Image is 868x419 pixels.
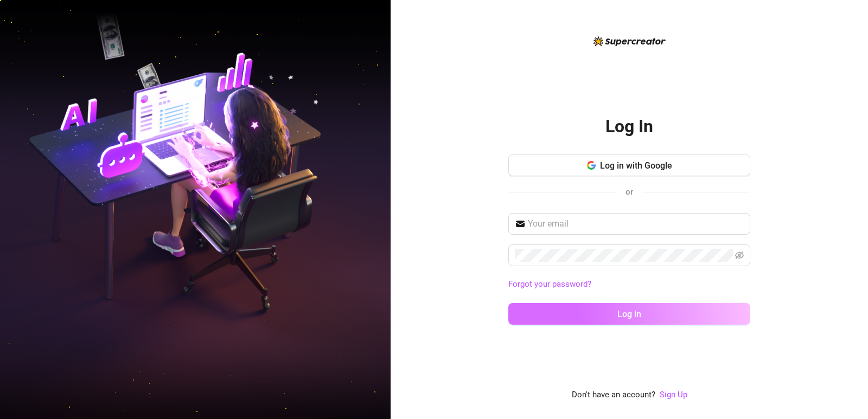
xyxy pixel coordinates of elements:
input: Your email [528,217,744,230]
img: logo-BBDzfeDw.svg [593,36,666,46]
span: or [626,187,633,197]
a: Sign Up [660,389,687,402]
button: Log in [508,303,750,325]
a: Sign Up [660,390,687,399]
button: Log in with Google [508,154,750,176]
span: eye-invisible [735,251,744,260]
h2: Log In [605,115,653,138]
span: Log in with Google [600,160,672,171]
a: Forgot your password? [508,278,750,291]
span: Log in [617,309,641,319]
a: Forgot your password? [508,279,591,289]
span: Don't have an account? [572,389,655,402]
